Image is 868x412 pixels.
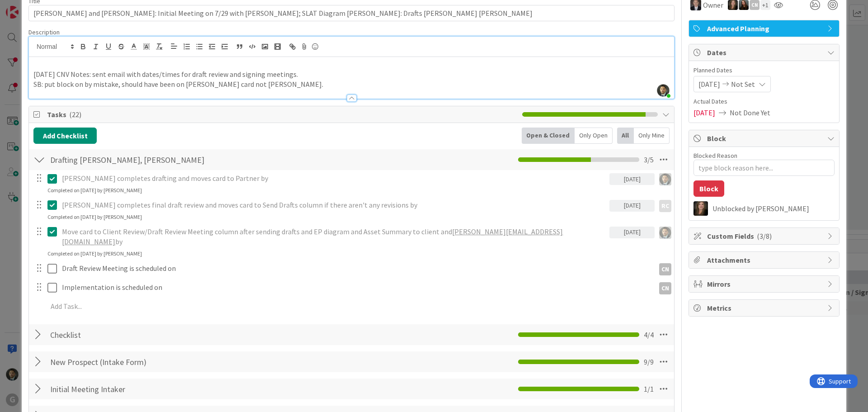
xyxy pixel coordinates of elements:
[707,47,823,58] span: Dates
[693,180,724,197] button: Block
[698,79,720,90] span: [DATE]
[609,173,655,185] div: [DATE]
[19,1,41,12] span: Support
[712,204,835,213] div: Unblocked by [PERSON_NAME]
[707,231,823,242] span: Custom Fields
[644,356,654,367] span: 9 / 9
[634,128,670,144] div: Only Mine
[644,154,654,165] span: 3 / 5
[659,173,671,185] img: CG
[707,133,823,144] span: Block
[731,79,755,90] span: Not Set
[707,255,823,265] span: Attachments
[62,173,606,184] p: [PERSON_NAME] completes drafting and moves card to Partner by
[47,213,142,221] div: Completed on [DATE] by [PERSON_NAME]
[47,152,250,168] input: Add Checklist...
[62,263,651,274] p: Draft Review Meeting is scheduled on
[659,227,671,239] img: CG
[609,227,655,238] div: [DATE]
[47,250,142,258] div: Completed on [DATE] by [PERSON_NAME]
[62,282,651,293] p: Implementation is scheduled on
[659,282,671,294] div: CN
[33,69,670,80] p: [DATE] CNV Notes: sent email with dates/times for draft review and signing meetings.
[33,79,670,90] p: SB: put block on by mistake, should have been on [PERSON_NAME] card not [PERSON_NAME].
[757,232,772,241] span: ( 3/8 )
[659,263,671,275] div: CN
[693,66,835,75] span: Planned Dates
[47,186,142,194] div: Completed on [DATE] by [PERSON_NAME]
[659,200,671,212] div: RC
[62,200,606,210] p: [PERSON_NAME] completes final draft review and moves card to Send Drafts column if there aren't a...
[62,227,606,247] p: Move card to Client Review/Draft Review Meeting column after sending drafts and EP diagram and As...
[28,28,60,36] span: Description
[693,201,708,216] img: SB
[693,152,737,160] label: Blocked Reason
[693,107,715,118] span: [DATE]
[693,97,835,106] span: Actual Dates
[47,109,518,120] span: Tasks
[47,354,250,370] input: Add Checklist...
[47,327,250,343] input: Add Checklist...
[28,5,675,21] input: type card name here...
[644,329,654,340] span: 4 / 4
[522,128,575,144] div: Open & Closed
[707,23,823,34] span: Advanced Planning
[33,128,97,144] button: Add Checklist
[47,381,250,397] input: Add Checklist...
[575,128,613,144] div: Only Open
[707,303,823,313] span: Metrics
[69,110,81,119] span: ( 22 )
[609,200,655,212] div: [DATE]
[617,128,634,144] div: All
[730,107,770,118] span: Not Done Yet
[657,84,670,97] img: 8BZLk7E8pfiq8jCgjIaptuiIy3kiCTah.png
[707,279,823,289] span: Mirrors
[644,384,654,394] span: 1 / 1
